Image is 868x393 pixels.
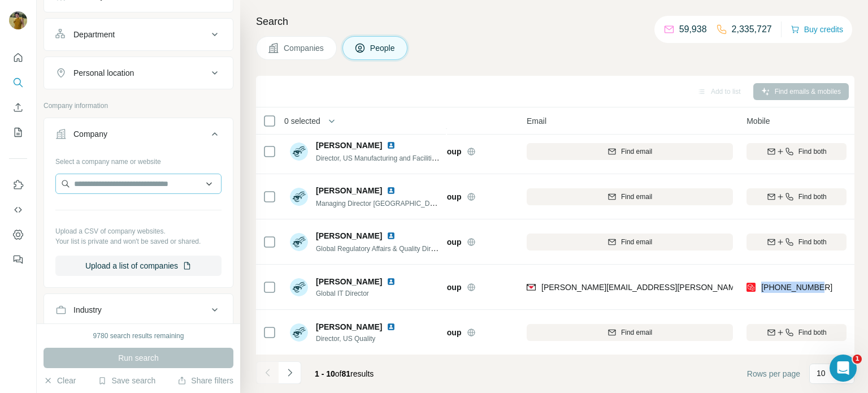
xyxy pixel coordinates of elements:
[55,256,222,276] button: Upload a list of companies
[316,153,515,162] span: Director, US Manufacturing and Facilities, Manufacturing Engineer
[621,327,652,338] span: Find email
[387,141,396,150] img: LinkedIn logo
[55,236,222,247] p: Your list is private and won't be saved or shared.
[73,128,107,140] div: Company
[527,324,733,341] button: Find email
[316,140,382,151] span: [PERSON_NAME]
[316,334,400,344] span: Director, US Quality
[44,59,233,87] button: Personal location
[387,277,396,286] img: LinkedIn logo
[853,355,862,364] span: 1
[316,276,382,287] span: [PERSON_NAME]
[387,231,396,240] img: LinkedIn logo
[9,224,27,245] button: Dashboard
[747,368,800,379] span: Rows per page
[9,97,27,118] button: Enrich CSV
[9,11,27,29] img: Avatar
[315,369,374,378] span: results
[791,21,843,37] button: Buy credits
[747,234,847,251] button: Find both
[747,188,847,205] button: Find both
[98,375,155,386] button: Save search
[290,323,308,342] img: Avatar
[73,304,102,316] div: Industry
[798,146,827,157] span: Find both
[290,188,308,206] img: Avatar
[55,152,222,167] div: Select a company name or website
[9,175,27,195] button: Use Surfe on LinkedIn
[747,143,847,160] button: Find both
[541,283,806,292] span: [PERSON_NAME][EMAIL_ADDRESS][PERSON_NAME][DOMAIN_NAME]
[798,192,827,202] span: Find both
[817,368,826,379] p: 10
[44,120,233,152] button: Company
[9,249,27,270] button: Feedback
[290,142,308,161] img: Avatar
[527,115,546,127] span: Email
[798,237,827,247] span: Find both
[9,47,27,68] button: Quick start
[9,200,27,220] button: Use Surfe API
[44,101,233,111] p: Company information
[621,237,652,247] span: Find email
[621,146,652,157] span: Find email
[387,186,396,195] img: LinkedIn logo
[527,282,536,293] img: provider findymail logo
[44,296,233,323] button: Industry
[830,355,857,382] iframe: Intercom live chat
[316,244,446,253] span: Global Regulatory Affairs & Quality Director
[284,115,320,127] span: 0 selected
[177,375,233,386] button: Share filters
[44,375,76,386] button: Clear
[747,115,770,127] span: Mobile
[621,192,652,202] span: Find email
[290,278,308,296] img: Avatar
[747,282,756,293] img: provider prospeo logo
[73,67,134,79] div: Personal location
[316,230,382,241] span: [PERSON_NAME]
[316,321,382,332] span: [PERSON_NAME]
[55,226,222,236] p: Upload a CSV of company websites.
[290,233,308,251] img: Avatar
[256,14,854,29] h4: Search
[747,324,847,341] button: Find both
[370,42,396,54] span: People
[732,23,772,36] p: 2,335,727
[44,21,233,48] button: Department
[315,369,335,378] span: 1 - 10
[387,322,396,331] img: LinkedIn logo
[527,188,733,205] button: Find email
[73,29,115,40] div: Department
[316,198,530,208] span: Managing Director [GEOGRAPHIC_DATA] and [GEOGRAPHIC_DATA]
[798,327,827,338] span: Find both
[93,331,184,341] div: 9780 search results remaining
[342,369,351,378] span: 81
[279,361,301,384] button: Navigate to next page
[9,122,27,142] button: My lists
[761,283,832,292] span: [PHONE_NUMBER]
[9,72,27,93] button: Search
[527,143,733,160] button: Find email
[284,42,325,54] span: Companies
[316,185,382,196] span: [PERSON_NAME]
[679,23,707,36] p: 59,938
[527,234,733,251] button: Find email
[316,288,400,299] span: Global IT Director
[335,369,342,378] span: of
